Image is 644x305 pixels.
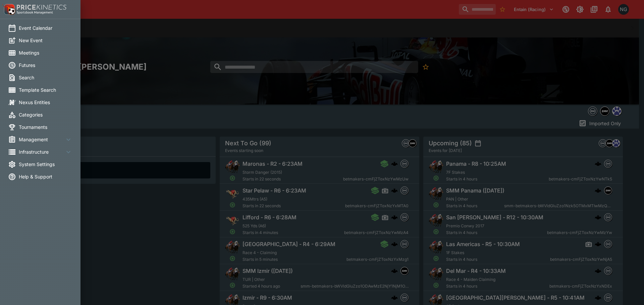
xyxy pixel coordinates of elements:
span: Meetings [19,49,72,56]
span: Futures [19,62,72,69]
img: PriceKinetics [17,5,66,10]
span: Infrastructure [19,148,64,155]
span: Tournaments [19,124,72,131]
span: Event Calendar [19,24,72,31]
span: Nexus Entities [19,99,72,106]
span: Search [19,74,72,81]
img: PriceKinetics Logo [2,3,15,16]
span: Help & Support [19,173,72,180]
span: New Event [19,37,72,44]
img: Sportsbook Management [17,11,53,14]
span: Template Search [19,86,72,93]
span: System Settings [19,161,72,168]
span: Management [19,136,64,143]
span: Categories [19,111,72,118]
